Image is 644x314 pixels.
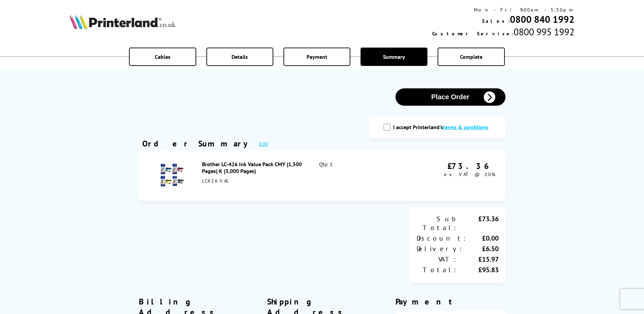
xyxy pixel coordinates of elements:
div: VAT: [417,255,458,264]
img: Printerland Logo [70,14,176,29]
span: Details [232,53,248,60]
div: LC426VAL [202,178,305,184]
span: Complete [460,53,482,60]
span: ex VAT @ 20% [444,171,495,177]
div: Discount: [417,234,467,243]
a: 0800 840 1992 [510,13,574,25]
a: Edit [259,140,268,147]
span: Cables [155,53,170,60]
div: Payment [395,296,505,307]
span: Summary [383,53,405,60]
div: £15.97 [458,255,499,264]
button: Place Order [395,88,505,106]
span: Sales: [482,18,510,24]
div: Sub Total: [417,214,458,232]
div: Delivery: [417,244,463,253]
div: Order Summary [142,138,252,149]
a: modal_tc [443,124,489,130]
label: I accept Printerland's [393,124,492,130]
div: £73.36 [444,161,495,171]
div: Total: [417,265,458,274]
span: Payment [307,53,327,60]
div: £0.00 [467,234,499,243]
img: Brother LC-426 Ink Value Pack CMY (1,500 Pages) K (3,000 Pages) [160,163,184,187]
div: Qty: 1 [319,161,389,191]
span: Customer Service: [432,31,514,37]
div: Brother LC-426 Ink Value Pack CMY (1,500 Pages) K (3,000 Pages) [202,161,305,174]
div: £95.83 [458,265,499,274]
div: £73.36 [458,214,499,232]
span: 0800 995 1992 [514,25,574,38]
div: Mon - Fri 9:00am - 5:30pm [432,7,574,13]
div: £6.50 [463,244,499,253]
